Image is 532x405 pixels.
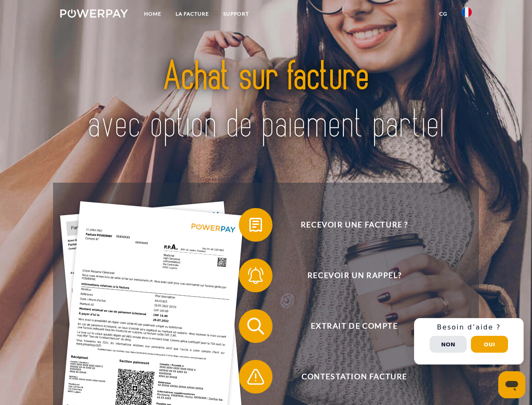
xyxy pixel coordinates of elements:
iframe: Bouton de lancement de la fenêtre de messagerie [498,371,525,398]
img: title-powerpay_fr.svg [80,40,452,162]
img: qb_warning.svg [245,366,266,387]
h3: Besoin d’aide ? [419,323,519,332]
img: qb_bell.svg [245,265,266,286]
img: qb_search.svg [245,316,266,337]
button: Contestation Facture [239,360,458,394]
img: fr [462,7,472,17]
a: CG [432,6,454,22]
button: Recevoir un rappel? [239,259,458,292]
button: Oui [471,336,508,353]
button: Non [430,336,467,353]
span: Extrait de compte [251,309,457,343]
span: Recevoir un rappel? [251,259,457,292]
a: Home [137,6,168,22]
a: LA FACTURE [168,6,216,22]
span: Recevoir une facture ? [251,208,457,242]
button: Extrait de compte [239,309,458,343]
img: logo-powerpay-white.svg [60,9,128,18]
img: qb_bill.svg [245,214,266,235]
button: Recevoir une facture ? [239,208,458,242]
div: Schnellhilfe [414,318,524,364]
a: Support [216,6,256,22]
span: Contestation Facture [251,360,457,394]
